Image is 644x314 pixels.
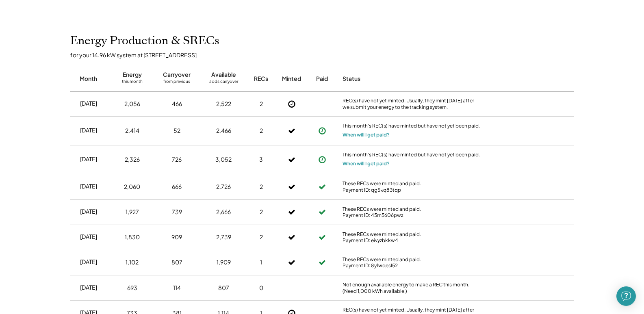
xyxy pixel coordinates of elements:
[163,71,191,79] div: Carryover
[80,208,97,216] div: [DATE]
[124,100,140,108] div: 2,056
[126,208,139,216] div: 1,927
[343,180,481,193] div: These RECs were minted and paid. Payment ID: qg5xq83tqp
[216,127,231,135] div: 2,466
[260,208,263,216] div: 2
[260,258,262,266] div: 1
[172,100,182,108] div: 466
[343,152,481,160] div: This month's REC(s) have minted but have not yet been paid.
[616,286,636,306] div: Open Intercom Messenger
[173,127,180,135] div: 52
[211,71,236,79] div: Available
[127,284,137,292] div: 693
[172,208,182,216] div: 739
[126,258,139,266] div: 1,102
[343,97,481,110] div: REC(s) have not yet minted. Usually, they mint [DATE] after we submit your energy to the tracking...
[343,231,481,244] div: These RECs were minted and paid. Payment ID: eivyzbkkw4
[316,154,328,166] button: Payment approved, but not yet initiated.
[218,284,229,292] div: 807
[122,79,143,87] div: this month
[124,183,140,191] div: 2,060
[216,233,231,241] div: 2,739
[125,156,140,164] div: 2,326
[259,284,263,292] div: 0
[260,127,263,135] div: 2
[343,75,481,83] div: Status
[282,75,301,83] div: Minted
[123,71,142,79] div: Energy
[216,183,231,191] div: 2,726
[209,79,238,87] div: adds carryover
[80,126,97,134] div: [DATE]
[172,156,182,164] div: 726
[343,282,481,294] div: Not enough available energy to make a REC this month. (Need 1,000 kWh available.)
[217,258,231,266] div: 1,909
[343,160,390,168] button: When will I get paid?
[80,284,97,292] div: [DATE]
[343,131,390,139] button: When will I get paid?
[80,75,97,83] div: Month
[70,34,219,48] h2: Energy Production & SRECs
[215,156,232,164] div: 3,052
[343,123,481,131] div: This month's REC(s) have minted but have not yet been paid.
[171,233,182,241] div: 909
[216,100,231,108] div: 2,522
[216,208,231,216] div: 2,666
[316,125,328,137] button: Payment approved, but not yet initiated.
[260,100,263,108] div: 2
[125,233,140,241] div: 1,830
[171,258,182,266] div: 807
[260,183,263,191] div: 2
[316,75,328,83] div: Paid
[80,258,97,266] div: [DATE]
[163,79,190,87] div: from previous
[80,100,97,108] div: [DATE]
[80,155,97,163] div: [DATE]
[254,75,268,83] div: RECs
[80,182,97,191] div: [DATE]
[70,51,582,58] div: for your 14.96 kW system at [STREET_ADDRESS]
[343,256,481,269] div: These RECs were minted and paid. Payment ID: 8y1wqesl52
[260,233,263,241] div: 2
[173,284,181,292] div: 114
[343,206,481,219] div: These RECs were minted and paid. Payment ID: 45m5606pwz
[172,183,182,191] div: 666
[80,233,97,241] div: [DATE]
[125,127,139,135] div: 2,414
[286,98,298,110] button: Not Yet Minted
[259,156,263,164] div: 3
